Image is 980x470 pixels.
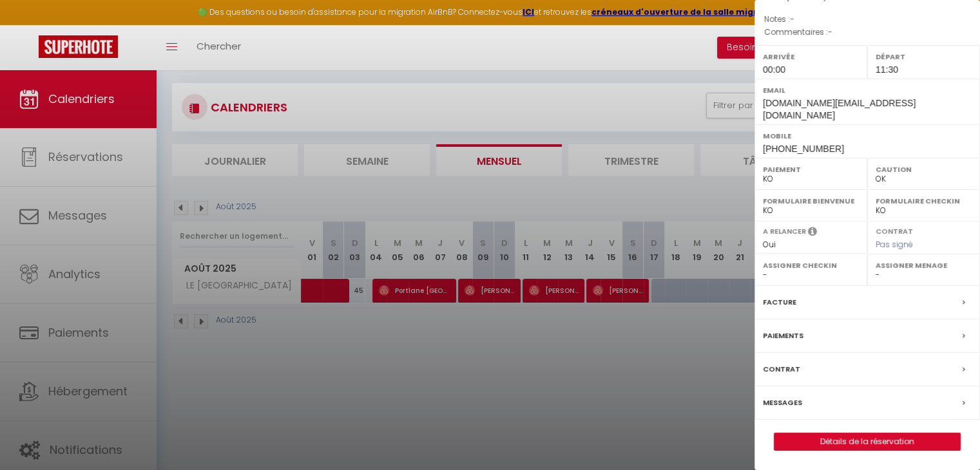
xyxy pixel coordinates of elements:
[763,259,859,272] label: Assigner Checkin
[774,433,960,450] a: Détails de la réservation
[763,98,916,120] span: [DOMAIN_NAME][EMAIL_ADDRESS][DOMAIN_NAME]
[828,26,832,37] span: -
[876,50,972,63] label: Départ
[876,64,898,75] span: 11:30
[763,362,800,376] label: Contrat
[763,226,806,237] label: A relancer
[763,194,859,207] label: Formulaire Bienvenue
[876,226,913,234] label: Contrat
[763,64,785,75] span: 00:00
[10,5,49,44] button: Ouvrir le widget de chat LiveChat
[763,129,972,142] label: Mobile
[925,412,970,460] iframe: Chat
[763,84,972,97] label: Email
[876,259,972,272] label: Assigner Menage
[763,144,844,154] span: [PHONE_NUMBER]
[763,296,796,309] label: Facture
[763,329,803,343] label: Paiements
[774,433,961,451] button: Détails de la réservation
[763,396,802,409] label: Messages
[764,26,970,39] p: Commentaires :
[876,163,972,176] label: Caution
[763,163,859,176] label: Paiement
[876,239,913,250] span: Pas signé
[808,226,817,240] i: Sélectionner OUI si vous souhaiter envoyer les séquences de messages post-checkout
[764,13,970,26] p: Notes :
[876,194,972,207] label: Formulaire Checkin
[790,14,794,24] span: -
[763,50,859,63] label: Arrivée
